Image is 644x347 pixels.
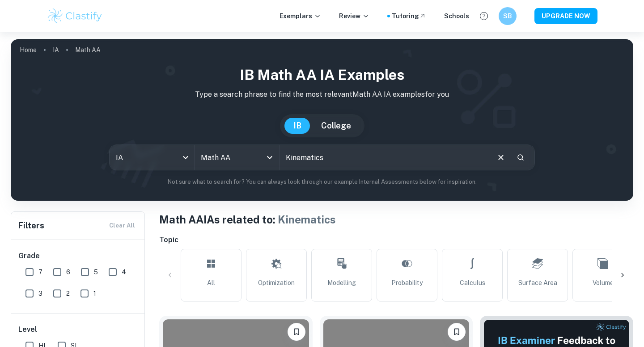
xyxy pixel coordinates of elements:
h6: SB [503,11,513,21]
h1: IB Math AA IA examples [18,64,626,86]
button: UPGRADE NOW [534,8,597,24]
button: Search [513,150,528,165]
span: Modelling [327,278,356,288]
div: IA [110,145,194,170]
button: Help and Feedback [476,8,491,24]
a: IA [53,44,59,56]
button: College [312,118,360,134]
a: Tutoring [392,11,426,21]
button: Clear [492,149,509,166]
a: Home [20,44,37,56]
h6: Level [18,324,138,335]
a: Schools [444,11,469,21]
p: Review [339,11,369,21]
input: E.g. modelling a logo, player arrangements, shape of an egg... [280,145,489,170]
span: 7 [38,267,42,277]
button: Bookmark [288,323,305,341]
p: Math AA [75,45,101,55]
h1: Math AA IAs related to: [159,211,633,227]
span: Surface Area [518,278,557,288]
span: 4 [122,267,126,277]
h6: Topic [159,235,633,245]
span: Volume [593,278,614,288]
h6: Filters [18,219,44,232]
h6: Grade [18,251,138,261]
button: Open [263,151,276,164]
p: Type a search phrase to find the most relevant Math AA IA examples for you [18,89,626,100]
span: Calculus [460,278,485,288]
button: SB [499,7,517,25]
p: Not sure what to search for? You can always look through our example Internal Assessments below f... [18,178,626,186]
button: IB [284,118,310,134]
span: Probability [391,278,423,288]
img: profile cover [11,39,633,201]
img: Clastify logo [47,7,103,25]
span: 2 [66,289,70,298]
span: 6 [66,267,70,277]
span: All [207,278,215,288]
p: Exemplars [280,11,321,21]
span: Optimization [258,278,295,288]
button: Bookmark [448,323,466,341]
span: 5 [94,267,98,277]
span: 1 [93,289,96,298]
span: 3 [38,289,42,298]
span: Kinematics [278,213,336,226]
